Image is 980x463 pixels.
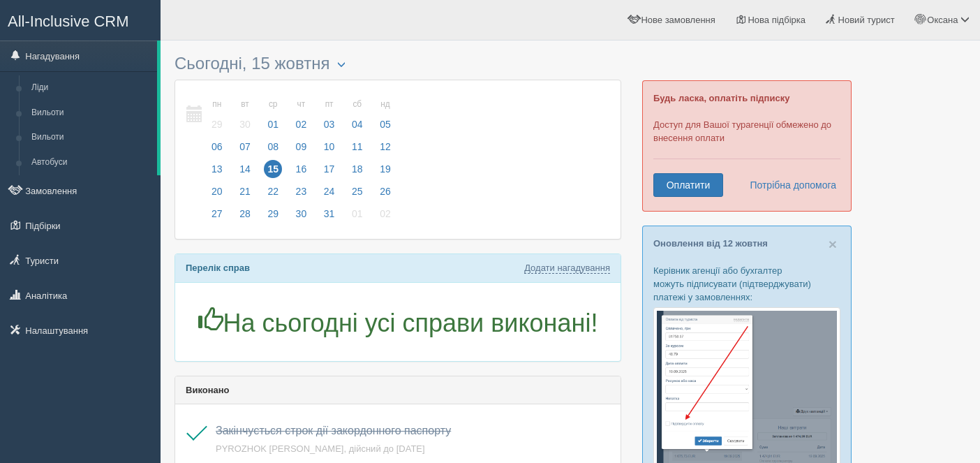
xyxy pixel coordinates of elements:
[344,206,371,228] a: 01
[372,91,395,139] a: нд 05
[204,161,230,184] a: 13
[216,425,451,436] a: Закінчується строк дії закордонного паспорту
[748,15,805,25] span: Нова підбірка
[376,182,394,200] span: 26
[316,184,343,206] a: 24
[320,138,339,156] span: 10
[236,115,254,133] span: 30
[232,206,258,228] a: 28
[288,91,315,139] a: чт 02
[236,98,254,110] small: вт
[316,161,343,184] a: 17
[653,93,789,103] b: Будь ласка, оплатіть підписку
[376,160,394,178] span: 19
[260,139,286,161] a: 08
[208,205,226,223] span: 27
[186,385,230,395] b: Виконано
[348,115,366,133] span: 04
[288,139,315,161] a: 09
[292,205,311,223] span: 30
[653,238,768,249] a: Оновлення від 12 жовтня
[208,138,226,156] span: 06
[264,182,282,200] span: 22
[829,236,837,252] span: ×
[260,206,286,228] a: 29
[264,160,282,178] span: 15
[292,115,311,133] span: 02
[264,98,282,110] small: ср
[344,91,371,139] a: сб 04
[216,443,425,454] a: PYROZHOK [PERSON_NAME], дійсний до [DATE]
[8,13,129,30] span: All-Inclusive CRM
[320,182,339,200] span: 24
[348,160,366,178] span: 18
[344,184,371,206] a: 25
[376,205,394,223] span: 02
[376,98,394,110] small: нд
[372,161,395,184] a: 19
[236,182,254,200] span: 21
[236,205,254,223] span: 28
[25,125,157,150] a: Вильоти
[348,205,366,223] span: 01
[260,91,286,139] a: ср 01
[264,138,282,156] span: 08
[376,138,394,156] span: 12
[208,182,226,200] span: 20
[232,91,258,139] a: вт 30
[204,184,230,206] a: 20
[316,91,343,139] a: пт 03
[344,161,371,184] a: 18
[25,75,157,101] a: Ліди
[204,139,230,161] a: 06
[524,263,610,274] a: Додати нагадування
[320,115,339,133] span: 03
[204,91,230,139] a: пн 29
[320,98,339,110] small: пт
[348,138,366,156] span: 11
[264,205,282,223] span: 29
[25,150,157,175] a: Автобуси
[838,15,895,25] span: Новий турист
[232,184,258,206] a: 21
[348,182,366,200] span: 25
[292,182,311,200] span: 23
[316,206,343,228] a: 31
[927,15,958,25] span: Оксана
[260,161,286,184] a: 15
[344,139,371,161] a: 11
[1,1,160,39] a: All-Inclusive CRM
[288,184,315,206] a: 23
[653,173,723,197] a: Оплатити
[208,115,226,133] span: 29
[320,160,339,178] span: 17
[288,161,315,184] a: 16
[186,307,610,337] h1: На сьогодні усі справи виконані!
[236,160,254,178] span: 14
[236,138,254,156] span: 07
[348,98,366,110] small: сб
[232,161,258,184] a: 14
[292,160,311,178] span: 16
[741,173,837,197] a: Потрібна допомога
[260,184,286,206] a: 22
[208,160,226,178] span: 13
[186,263,250,273] b: Перелік справ
[232,139,258,161] a: 07
[175,54,621,73] h3: Сьогодні, 15 жовтня
[316,139,343,161] a: 10
[642,80,852,212] div: Доступ для Вашої турагенції обмежено до внесення оплати
[653,264,840,304] p: Керівник агенції або бухгалтер можуть підписувати (підтверджувати) платежі у замовленнях:
[25,101,157,126] a: Вильоти
[292,138,311,156] span: 09
[208,98,226,110] small: пн
[204,206,230,228] a: 27
[641,15,715,25] span: Нове замовлення
[372,184,395,206] a: 26
[372,139,395,161] a: 12
[264,115,282,133] span: 01
[320,205,339,223] span: 31
[829,237,837,251] button: Close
